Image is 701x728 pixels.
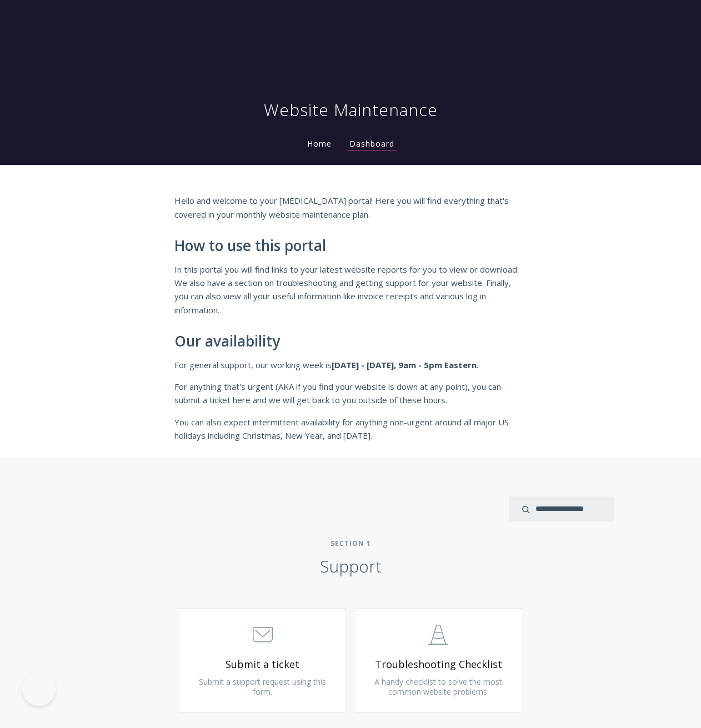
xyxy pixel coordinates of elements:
a: Troubleshooting Checklist A handy checklist to solve the most common website problems. [355,608,522,712]
strong: [DATE] - [DATE], 9am - 5pm Eastern [332,359,477,370]
p: You can also expect intermittent availability for anything non-urgent around all major US holiday... [174,415,527,443]
input: search input [509,496,614,521]
h2: How to use this portal [174,238,527,254]
p: In this portal you will find links to your latest website reports for you to view or download. We... [174,263,527,317]
h2: Our availability [174,333,527,350]
p: For anything that's urgent (AKA if you find your website is down at any point), you can submit a ... [174,380,527,407]
span: Submit a support request using this form. [199,676,326,697]
span: Submit a ticket [196,658,329,671]
span: Troubleshooting Checklist [372,658,505,671]
span: A handy checklist to solve the most common website problems. [374,676,502,697]
a: Submit a ticket Submit a support request using this form. [179,608,346,712]
iframe: Toggle Customer Support [22,672,56,706]
p: For general support, our working week is . [174,358,527,371]
p: Hello and welcome to your [MEDICAL_DATA] portal! Here you will find everything that's covered in ... [174,194,527,221]
h1: Website Maintenance [264,99,438,121]
a: Home [305,138,334,149]
a: Dashboard [347,138,397,150]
